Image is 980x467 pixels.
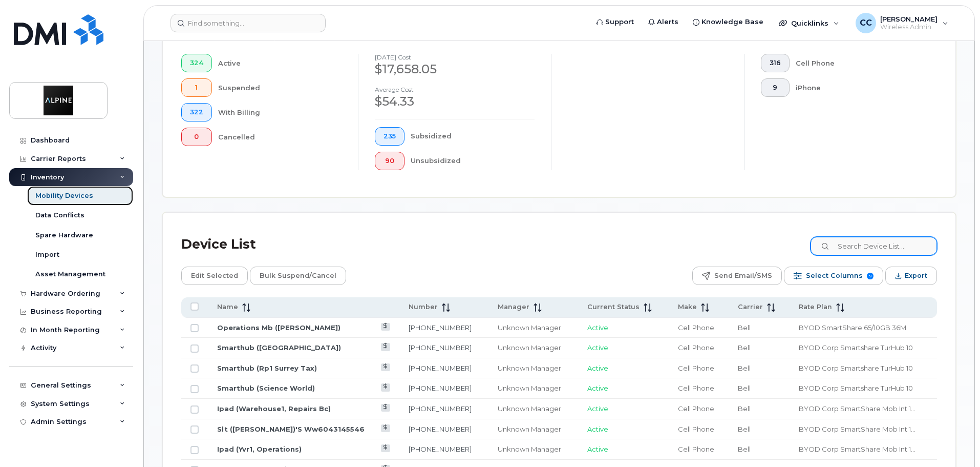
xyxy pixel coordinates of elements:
span: Manager [498,302,529,312]
span: CC [860,17,872,29]
div: Active [218,54,342,72]
a: View Last Bill [381,383,391,391]
span: 9 [867,273,874,279]
div: Unknown Manager [498,444,569,454]
span: Active [587,425,608,433]
a: [PHONE_NUMBER] [409,404,472,413]
a: Slt ([PERSON_NAME])'S Ww6043145546 [217,425,365,433]
span: Current Status [587,302,640,312]
span: BYOD Corp Smartshare TurHub 10 [799,364,913,372]
span: Rate Plan [799,302,832,312]
span: Bell [738,323,751,332]
span: 316 [770,59,781,67]
span: Name [217,302,238,312]
span: BYOD SmartShare 65/10GB 36M [799,323,906,332]
span: Export [905,268,927,283]
span: Cell Phone [678,323,714,332]
div: Cancelled [218,128,342,146]
div: Unknown Manager [498,404,569,414]
div: Unknown Manager [498,363,569,373]
div: $17,658.05 [375,60,535,78]
span: Bulk Suspend/Cancel [260,268,336,283]
button: Export [885,267,937,285]
div: $54.33 [375,93,535,110]
span: Wireless Admin [880,23,938,31]
a: Smarthub ([GEOGRAPHIC_DATA]) [217,343,341,352]
button: 0 [181,128,212,146]
span: 9 [770,84,781,92]
span: BYOD Corp SmartShare Mob Int 10 [799,445,915,453]
a: Smarthub (Rp1 Surrey Tax) [217,364,317,372]
span: BYOD Corp Smartshare TurHub 10 [799,343,913,352]
span: 1 [190,84,203,92]
span: Knowledge Base [701,17,763,27]
button: 90 [375,152,404,170]
button: Send Email/SMS [692,267,782,285]
input: Search Device List ... [811,237,937,255]
a: Smarthub (Science World) [217,384,315,392]
span: Edit Selected [191,268,238,283]
span: Alerts [657,17,678,27]
a: Knowledge Base [686,12,771,32]
span: Carrier [738,302,763,312]
span: Bell [738,364,751,372]
div: Unknown Manager [498,424,569,434]
span: Active [587,343,608,352]
a: [PHONE_NUMBER] [409,425,472,433]
span: Select Columns [806,268,863,283]
span: Bell [738,404,751,413]
h4: [DATE] cost [375,54,535,60]
div: Unknown Manager [498,383,569,393]
button: 9 [761,78,790,97]
button: 1 [181,78,212,97]
span: 322 [190,108,203,116]
span: Cell Phone [678,343,714,352]
a: [PHONE_NUMBER] [409,323,472,332]
a: View Last Bill [381,323,391,331]
span: Cell Phone [678,425,714,433]
span: 0 [190,133,203,141]
button: 324 [181,54,212,72]
span: Active [587,323,608,332]
a: View Last Bill [381,404,391,412]
span: Cell Phone [678,404,714,413]
span: BYOD Corp Smartshare TurHub 10 [799,384,913,392]
a: Alerts [641,12,686,32]
span: Active [587,445,608,453]
a: Ipad (Warehouse1, Repairs Bc) [217,404,331,413]
span: Active [587,384,608,392]
span: Active [587,364,608,372]
span: Bell [738,384,751,392]
a: View Last Bill [381,424,391,432]
span: Active [587,404,608,413]
span: Bell [738,425,751,433]
a: [PHONE_NUMBER] [409,384,472,392]
button: Edit Selected [181,267,248,285]
a: Operations Mb ([PERSON_NAME]) [217,323,340,332]
span: Quicklinks [791,19,828,27]
button: Bulk Suspend/Cancel [250,267,346,285]
button: Select Columns 9 [784,267,883,285]
span: Send Email/SMS [714,268,772,283]
span: 324 [190,59,203,67]
div: Unknown Manager [498,323,569,333]
button: 235 [375,127,404,146]
a: [PHONE_NUMBER] [409,343,472,352]
a: Ipad (Yvr1, Operations) [217,445,302,453]
span: Bell [738,445,751,453]
a: View Last Bill [381,343,391,351]
div: Unsubsidized [411,152,535,170]
div: Unknown Manager [498,343,569,353]
span: 235 [384,132,396,140]
div: Suspended [218,78,342,97]
span: Support [605,17,634,27]
div: Cell Phone [796,54,921,72]
a: [PHONE_NUMBER] [409,364,472,372]
div: Quicklinks [772,13,846,33]
div: With Billing [218,103,342,121]
button: 316 [761,54,790,72]
input: Find something... [171,14,326,32]
div: iPhone [796,78,921,97]
span: BYOD Corp SmartShare Mob Int 10 [799,425,915,433]
div: Clara Coelho [848,13,955,33]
